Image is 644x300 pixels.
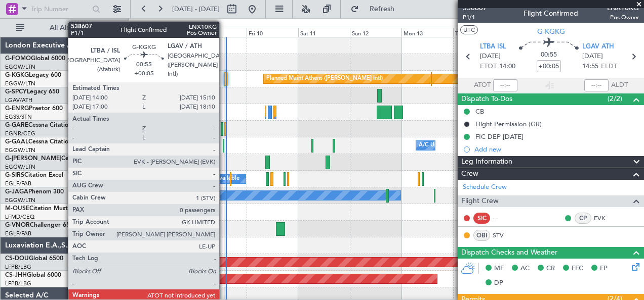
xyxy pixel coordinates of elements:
span: LNX10KG [607,3,639,13]
div: SIC [473,213,490,224]
a: EGGW/LTN [5,63,35,71]
span: ELDT [601,62,617,72]
div: Fri 10 [247,28,298,37]
a: CS-DOUGlobal 6500 [5,256,63,262]
a: LFPB/LBG [5,280,31,287]
span: CS-JHH [5,272,27,278]
a: M-OUSECitation Mustang [5,206,78,212]
span: Pos Owner [607,13,639,22]
a: EGGW/LTN [5,196,35,204]
div: OBI [473,230,490,241]
span: P1/1 [463,13,487,22]
a: Schedule Crew [463,182,507,192]
div: Thu 9 [195,28,247,37]
span: Leg Information [461,156,512,168]
div: CB [475,107,484,116]
a: G-GARECessna Citation XLS+ [5,122,89,128]
span: All Aircraft [26,24,107,31]
span: G-KGKG [537,26,565,37]
span: G-SIRS [5,172,24,178]
span: G-JAGA [5,189,28,195]
div: Sat 11 [298,28,350,37]
span: Dispatch To-Dos [461,93,512,105]
span: G-GAAL [5,139,28,145]
a: CS-JHHGlobal 6000 [5,272,61,278]
div: A/C Unavailable [419,138,461,153]
span: Dispatch Checks and Weather [461,247,557,259]
div: Add new [474,145,639,154]
a: EGGW/LTN [5,163,35,171]
div: Flight Permission (GR) [475,120,542,128]
div: Wed 8 [143,28,195,37]
a: LGAV/ATH [5,96,32,104]
span: 00:55 [541,50,557,60]
a: EGSS/STN [5,113,32,121]
span: G-ENRG [5,106,29,112]
span: FP [600,264,608,274]
div: CP [575,213,591,224]
button: UTC [460,25,478,34]
div: [DATE] [130,20,147,29]
span: G-FOMO [5,56,31,62]
a: EGGW/LTN [5,80,35,87]
a: G-[PERSON_NAME]Cessna Citation XLS [5,156,117,162]
span: LGAV ATH [582,42,614,52]
span: [DATE] [480,52,501,62]
span: 538607 [463,3,487,13]
span: (2/2) [608,93,622,104]
span: Refresh [361,6,404,13]
input: Trip Number [31,2,89,17]
span: G-GARE [5,122,28,128]
span: LTBA ISL [480,42,506,52]
span: [DATE] - [DATE] [172,5,220,14]
button: All Aircraft [11,20,110,36]
span: CR [546,264,555,274]
span: MF [494,264,504,274]
button: Refresh [346,1,407,17]
div: FIC DEP [DATE] [475,132,524,141]
a: LFMD/CEQ [5,213,34,221]
a: G-ENRGPraetor 600 [5,106,63,112]
span: ATOT [474,80,491,90]
a: G-SIRSCitation Excel [5,172,63,178]
a: EGNR/CEG [5,130,35,137]
span: G-[PERSON_NAME] [5,156,61,162]
a: G-JAGAPhenom 300 [5,189,64,195]
span: CS-DOU [5,256,29,262]
div: Flight Confirmed [524,8,578,19]
a: EVK [594,214,617,223]
div: - - [493,214,515,223]
a: G-KGKGLegacy 600 [5,72,61,78]
div: No Crew [184,188,208,203]
span: 14:00 [499,62,515,72]
a: G-SPCYLegacy 650 [5,89,59,95]
span: Crew [461,168,478,180]
div: Planned Maint [GEOGRAPHIC_DATA] ([GEOGRAPHIC_DATA]) [60,271,219,286]
a: G-GAALCessna Citation XLS+ [5,139,89,145]
span: Flight Crew [461,195,499,207]
a: G-FOMOGlobal 6000 [5,56,65,62]
div: Planned Maint Athens ([PERSON_NAME] Intl) [266,71,383,86]
div: Sun 12 [350,28,401,37]
span: ALDT [611,80,628,90]
span: G-KGKG [5,72,29,78]
div: Mon 13 [401,28,453,37]
span: FFC [572,264,583,274]
span: ETOT [480,62,497,72]
a: STV [493,231,515,240]
div: Tue 14 [453,28,505,37]
a: LFPB/LBG [5,263,31,271]
div: Planned Maint [GEOGRAPHIC_DATA] ([GEOGRAPHIC_DATA]) [161,155,320,170]
div: Planned Maint [GEOGRAPHIC_DATA] ([GEOGRAPHIC_DATA]) [163,188,323,203]
div: A/C Unavailable [197,171,239,186]
span: DP [494,278,503,288]
span: AC [520,264,530,274]
input: --:-- [493,79,517,91]
span: 14:55 [582,62,598,72]
span: M-OUSE [5,206,29,212]
a: EGGW/LTN [5,146,35,154]
span: [DATE] [582,52,603,62]
a: EGLF/FAB [5,180,31,187]
div: Unplanned Maint [GEOGRAPHIC_DATA] (Ataturk) [172,71,299,86]
a: EGLF/FAB [5,230,31,237]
